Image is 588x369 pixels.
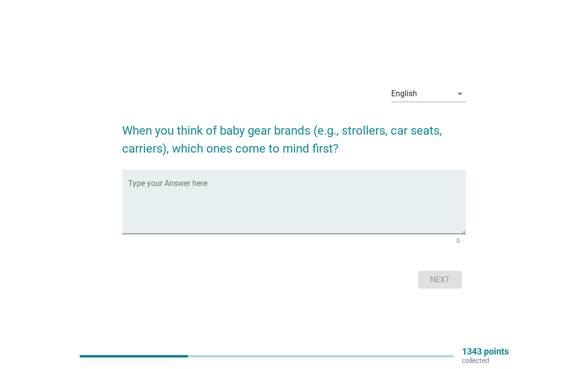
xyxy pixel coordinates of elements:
div: 0 [456,238,460,244]
h2: When you think of baby gear brands (e.g., strollers, car seats, carriers), which ones come to min... [122,112,466,158]
i: arrow_drop_down [454,88,466,100]
textarea: Type your Answer here [128,182,466,234]
p: 1343 points [462,347,509,356]
div: English [391,89,417,98]
p: collected [462,356,509,365]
